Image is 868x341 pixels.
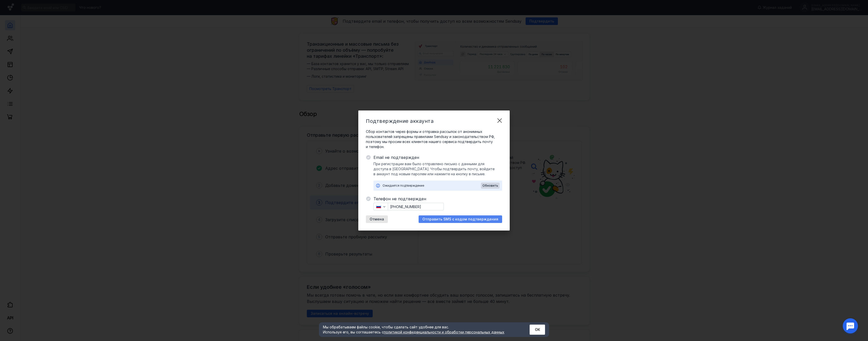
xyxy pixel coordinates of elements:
[481,183,500,189] button: Обновить
[373,196,502,202] span: Телефон не подтвержден
[323,325,517,335] div: Мы обрабатываем файлы cookie, чтобы сделать сайт удобнее для вас. Используя его, вы соглашаетесь c
[366,215,388,223] button: Отмена
[370,217,384,221] span: Отмена
[419,215,502,223] button: Отправить SMS с кодом подтверждения
[373,154,502,160] span: Email не подтвержден
[366,118,433,124] span: Подтверждение аккаунта
[383,183,481,188] div: Ожидается подтверждение
[373,161,502,177] span: При регистрации вам было отправлено письмо с данными для доступа в [GEOGRAPHIC_DATA]. Чтобы подтв...
[530,325,545,335] button: ОК
[366,129,502,149] span: Сбор контактов через формы и отправка рассылок от анонимных пользователей запрещены правилами Sen...
[422,217,498,221] span: Отправить SMS с кодом подтверждения
[482,184,498,187] span: Обновить
[384,330,504,334] a: политикой конфиденциальности и обработки персональных данных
